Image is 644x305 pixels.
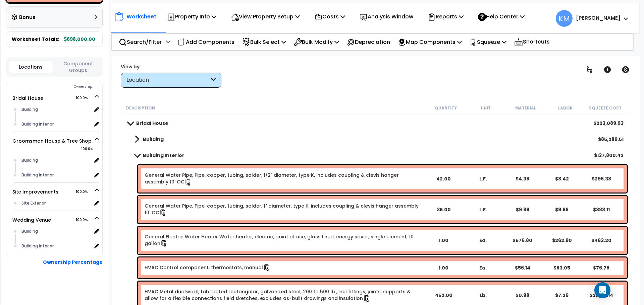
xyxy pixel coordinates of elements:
[543,237,581,244] div: $262.90
[121,63,221,70] div: View by:
[43,259,103,265] b: Ownership Percentage
[425,206,463,213] div: 35.00
[347,37,390,47] p: Depreciation
[9,61,53,73] button: Locations
[126,76,209,84] div: Location
[594,282,610,298] div: Open Intercom Messenger
[76,188,94,196] span: 100.0%
[20,199,92,207] div: Site Exterior
[76,216,94,224] span: 100.0%
[503,264,541,271] div: $56.14
[126,105,155,111] small: Description
[20,227,92,235] div: Building
[360,12,413,21] p: Analysis Window
[145,203,423,217] a: Individual Item
[425,264,463,271] div: 1.00
[582,206,620,213] div: $383.11
[145,264,270,272] a: Individual Item
[20,156,92,164] div: Building
[143,152,184,159] b: Building Interior
[582,292,620,299] div: $2,054.14
[543,292,581,299] div: $7.26
[343,34,394,50] div: Depreciation
[242,37,286,47] p: Bulk Select
[145,233,423,247] a: Individual Item
[464,206,502,213] div: L.F.
[143,136,164,143] b: Building
[174,34,238,50] div: Add Components
[167,12,216,21] p: Property Info
[464,237,502,244] div: Ea.
[20,171,92,179] div: Building Interior
[470,37,506,47] p: Squeeze
[576,14,621,21] b: [PERSON_NAME]
[503,292,541,299] div: $0.98
[478,12,525,21] p: Help Center
[126,12,156,21] p: Worksheet
[20,120,92,128] div: Building Interior
[503,175,541,182] div: $4.38
[594,152,624,159] div: $137,800.42
[582,175,620,182] div: $296.38
[136,120,168,127] b: Bridal House
[543,206,581,213] div: $9.96
[145,172,423,186] a: Individual Item
[514,37,550,47] p: Shortcuts
[314,12,345,21] p: Costs
[294,37,339,47] p: Bulk Modify
[435,105,457,111] small: Quantity
[81,145,99,153] span: 100.0%
[178,37,234,47] p: Add Components
[425,237,463,244] div: 1.00
[76,94,94,102] span: 100.0%
[425,175,463,182] div: 42.00
[56,60,100,74] button: Component Groups
[20,242,92,250] div: Building Interior
[543,264,581,271] div: $83.05
[582,264,620,271] div: $76.78
[19,15,36,20] h3: Bonus
[231,12,300,21] p: View Property Setup
[503,206,541,213] div: $9.89
[20,83,102,91] div: Ownership
[582,237,620,244] div: $463.20
[398,37,462,47] p: Map Components
[464,264,502,271] div: Ea.
[558,105,573,111] small: Labor
[515,105,536,111] small: Material
[511,34,553,50] div: Shortcuts
[12,36,59,43] span: Worksheet Totals:
[464,292,502,299] div: Lb.
[12,95,43,101] a: Bridal House 100.0%
[589,105,622,111] small: Squeeze Cost
[20,105,92,113] div: Building
[12,217,51,223] a: Wedding Venue 100.0%
[64,36,95,43] b: 698,000.00
[481,105,491,111] small: Unit
[425,292,463,299] div: 452.00
[12,188,58,195] a: Site Improvements 100.0%
[12,138,92,144] a: Groomsman House & Tree Shop 100.0%
[593,120,624,127] div: $223,089.93
[119,37,162,47] p: Search/Filter
[145,288,423,302] a: Individual Item
[503,237,541,244] div: $576.80
[556,10,573,27] span: KM
[428,12,464,21] p: Reports
[464,175,502,182] div: L.F.
[598,136,624,143] div: $85,289.51
[543,175,581,182] div: $8.42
